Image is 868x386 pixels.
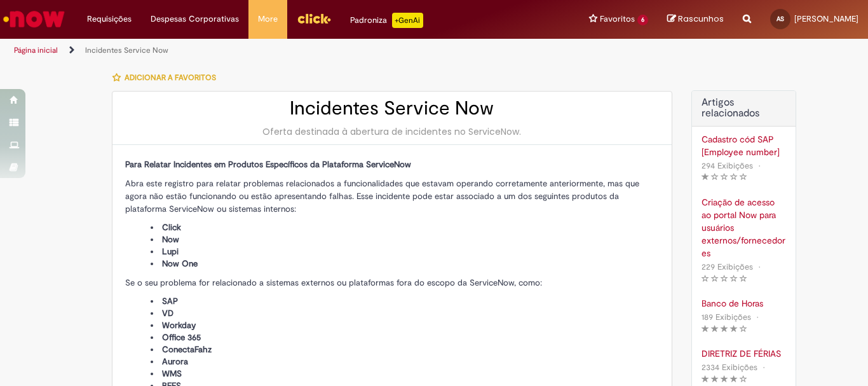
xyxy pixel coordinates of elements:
span: Now [162,234,179,245]
span: Para Relatar Incidentes em Produtos Específicos da Plataforma ServiceNow [125,159,411,170]
span: Aurora [162,356,188,367]
a: Banco de Horas [702,297,786,310]
span: Rascunhos [678,13,724,25]
span: WMS [162,368,182,379]
span: 2334 Exibições [702,362,757,373]
span: VD [162,308,173,319]
a: Página inicial [14,45,58,55]
div: Oferta destinada à abertura de incidentes no ServiceNow. [125,125,659,138]
span: 229 Exibições [702,261,753,272]
span: More [258,13,278,25]
span: Abra este registro para relatar problemas relacionados a funcionalidades que estavam operando cor... [125,178,639,214]
div: Padroniza [350,13,423,28]
img: ServiceNow [1,6,67,32]
h3: Artigos relacionados [702,97,786,120]
span: ConectaFahz [162,344,212,355]
span: Se o seu problema for relacionado a sistemas externos ou plataformas fora do escopo da ServiceNow... [125,277,542,288]
span: Now One [162,258,198,269]
span: 189 Exibições [702,312,751,322]
span: SAP [162,296,178,307]
a: DIRETRIZ DE FÉRIAS [702,347,786,360]
ul: Trilhas de página [10,39,569,62]
span: Office 365 [162,332,201,343]
span: [PERSON_NAME] [794,13,858,24]
span: Lupi [162,246,179,257]
span: Adicionar a Favoritos [125,72,216,83]
span: Despesas Corporativas [151,13,239,25]
a: Incidentes Service Now [85,45,168,55]
span: 6 [637,15,648,25]
p: +GenAi [392,13,423,28]
span: 294 Exibições [702,160,753,171]
span: Requisições [87,13,132,25]
span: Favoritos [600,13,635,25]
span: • [756,258,763,275]
span: • [756,157,763,174]
button: Adicionar a Favoritos [112,64,223,91]
img: click_logo_yellow_360x200.png [297,9,331,28]
span: AS [776,15,784,23]
a: Cadastro cód SAP [Employee number] [702,133,786,158]
span: • [754,308,761,326]
a: Rascunhos [667,13,724,25]
a: Criação de acesso ao portal Now para usuários externos/fornecedores [702,196,786,259]
h2: Incidentes Service Now [125,98,659,119]
span: Workday [162,320,196,331]
span: • [760,359,768,376]
span: Click [162,222,181,233]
